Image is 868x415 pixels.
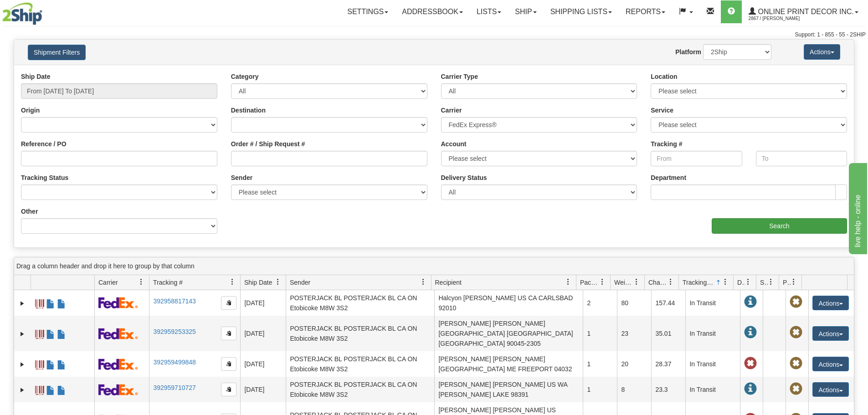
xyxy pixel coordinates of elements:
label: Delivery Status [441,173,487,182]
a: Settings [340,0,395,23]
button: Actions [812,357,849,371]
a: Commercial Invoice [46,356,55,371]
td: 1 [583,377,617,402]
label: Other [21,207,38,216]
td: In Transit [685,290,740,316]
span: Recipient [435,278,462,287]
label: Account [441,139,467,149]
a: Expand [18,360,27,369]
a: Reports [619,0,672,23]
td: [DATE] [240,351,286,377]
span: Weight [614,278,633,287]
td: 20 [617,351,651,377]
td: [PERSON_NAME] [PERSON_NAME] [GEOGRAPHIC_DATA] [GEOGRAPHIC_DATA] [GEOGRAPHIC_DATA] 90045-2305 [434,316,583,351]
a: 392959710727 [153,384,195,391]
a: USMCA CO [57,326,66,340]
label: Carrier Type [441,72,478,81]
td: POSTERJACK BL POSTERJACK BL CA ON Etobicoke M8W 3S2 [286,290,434,316]
label: Sender [231,173,252,182]
iframe: chat widget [847,161,867,254]
div: grid grouping header [14,257,854,275]
button: Copy to clipboard [221,357,236,371]
label: Carrier [441,106,462,115]
span: Shipment Issues [760,278,768,287]
a: Delivery Status filter column settings [740,274,756,290]
span: Tracking Status [683,278,715,287]
span: Pickup Not Assigned [790,383,802,395]
a: Label [35,356,44,371]
span: Carrier [98,278,118,287]
label: Origin [21,106,40,115]
a: 392959253325 [153,328,195,335]
label: Reference / PO [21,139,67,149]
a: Ship [508,0,543,23]
input: From [651,151,742,166]
td: POSTERJACK BL POSTERJACK BL CA ON Etobicoke M8W 3S2 [286,351,434,377]
label: Destination [231,106,266,115]
td: [DATE] [240,316,286,351]
a: Label [35,326,44,340]
span: In Transit [744,326,757,339]
span: Delivery Status [737,278,745,287]
img: logo2867.jpg [2,2,42,25]
td: 80 [617,290,651,316]
td: 1 [583,351,617,377]
td: 23 [617,316,651,351]
td: In Transit [685,377,740,402]
a: USMCA CO [57,356,66,371]
td: 28.37 [651,351,685,377]
a: Ship Date filter column settings [270,274,286,290]
span: Pickup Not Assigned [790,326,802,339]
a: USMCA CO [57,295,66,310]
a: 392958817143 [153,297,195,305]
button: Actions [804,44,840,60]
td: 8 [617,377,651,402]
td: 2 [583,290,617,316]
span: In Transit [744,296,757,308]
td: 35.01 [651,316,685,351]
a: Commercial Invoice [46,382,55,396]
input: To [756,151,847,166]
div: live help - online [7,5,84,16]
span: Pickup Not Assigned [790,357,802,370]
td: POSTERJACK BL POSTERJACK BL CA ON Etobicoke M8W 3S2 [286,377,434,402]
span: Pickup Status [783,278,791,287]
label: Order # / Ship Request # [231,139,305,149]
a: Carrier filter column settings [134,274,149,290]
div: Support: 1 - 855 - 55 - 2SHIP [2,31,866,39]
a: Pickup Status filter column settings [786,274,801,290]
a: 392959499848 [153,359,195,366]
a: Addressbook [395,0,470,23]
span: Pickup Not Assigned [790,296,802,308]
button: Copy to clipboard [221,296,236,310]
a: Commercial Invoice [46,295,55,310]
span: Ship Date [244,278,272,287]
a: Weight filter column settings [629,274,644,290]
td: In Transit [685,351,740,377]
a: Sender filter column settings [416,274,431,290]
img: 2 - FedEx Express® [98,328,138,339]
span: Packages [580,278,599,287]
td: In Transit [685,316,740,351]
label: Category [231,72,259,81]
button: Actions [812,326,849,341]
a: Label [35,295,44,310]
a: Shipment Issues filter column settings [763,274,779,290]
td: 157.44 [651,290,685,316]
a: Label [35,382,44,396]
td: [PERSON_NAME] [PERSON_NAME] US WA [PERSON_NAME] LAKE 98391 [434,377,583,402]
label: Service [651,106,673,115]
a: Shipping lists [544,0,619,23]
img: 2 - FedEx Express® [98,359,138,370]
input: Search [712,218,847,234]
label: Tracking Status [21,173,68,182]
a: Tracking # filter column settings [225,274,240,290]
img: 2 - FedEx Express® [98,384,138,395]
td: Halcyon [PERSON_NAME] US CA CARLSBAD 92010 [434,290,583,316]
span: Charge [648,278,668,287]
button: Copy to clipboard [221,383,236,396]
a: Tracking Status filter column settings [718,274,733,290]
label: Department [651,173,686,182]
td: 1 [583,316,617,351]
span: 2867 / [PERSON_NAME] [749,14,817,23]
